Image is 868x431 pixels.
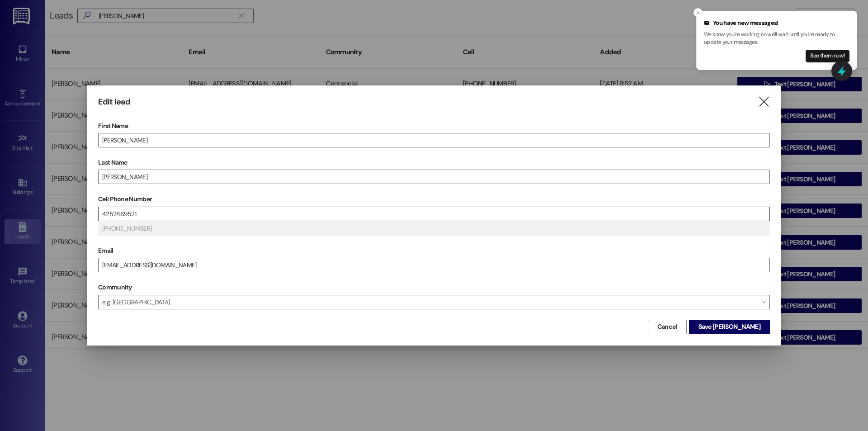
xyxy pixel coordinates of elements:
input: e.g. alex@gmail.com [99,258,769,272]
i:  [758,97,770,107]
h3: Edit lead [98,97,130,107]
button: Close toast [693,8,703,17]
button: Save [PERSON_NAME] [689,320,770,334]
label: Email [98,244,770,258]
button: Cancel [648,320,687,334]
input: e.g. Smith [99,170,769,184]
label: Community [98,280,132,294]
input: e.g. Alex [99,133,769,147]
span: e.g. [GEOGRAPHIC_DATA] [98,295,770,309]
div: You have new messages! [704,19,849,28]
button: See them now! [806,50,849,62]
span: Save [PERSON_NAME] [698,322,760,332]
label: Last Name [98,156,770,170]
label: First Name [98,119,770,133]
label: Cell Phone Number [98,192,770,206]
p: We know you're working, so we'll wait until you're ready to update your messages. [704,31,849,47]
span: Cancel [657,322,677,332]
